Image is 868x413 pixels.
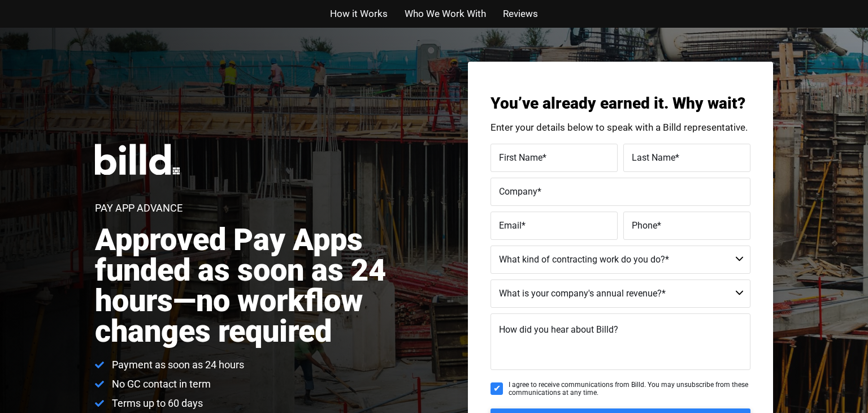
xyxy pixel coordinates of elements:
h1: Pay App Advance [95,203,183,213]
span: Email [499,220,522,230]
span: Company [499,186,537,196]
span: First Name [499,152,542,162]
a: How it Works [330,6,388,22]
a: Who We Work With [405,6,486,22]
span: Terms up to 60 days [109,397,203,410]
span: How did you hear about Billd? [499,324,618,335]
a: Reviews [503,6,538,22]
h2: Approved Pay Apps funded as soon as 24 hours—no workflow changes required [95,225,446,347]
span: Payment as soon as 24 hours [109,358,244,372]
p: Enter your details below to speak with a Billd representative. [491,123,750,132]
span: Last Name [632,152,675,162]
span: I agree to receive communications from Billd. You may unsubscribe from these communications at an... [509,381,750,397]
span: No GC contact in term [109,377,211,391]
span: Phone [632,220,657,230]
h3: You’ve already earned it. Why wait? [491,96,750,111]
input: I agree to receive communications from Billd. You may unsubscribe from these communications at an... [491,382,503,395]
